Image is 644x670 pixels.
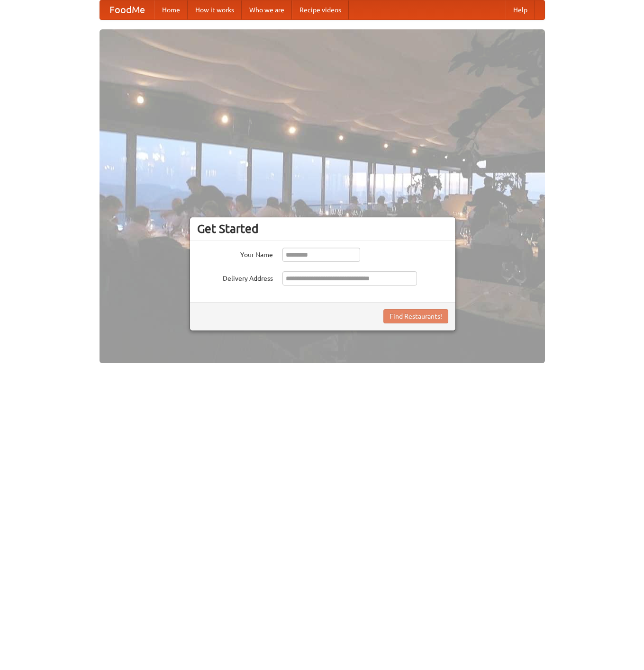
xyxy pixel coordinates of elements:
[188,0,242,19] a: How it works
[383,309,448,323] button: Find Restaurants!
[242,0,292,19] a: Who we are
[154,0,188,19] a: Home
[197,222,448,236] h3: Get Started
[197,248,273,259] label: Your Name
[292,0,349,19] a: Recipe videos
[100,0,154,19] a: FoodMe
[197,271,273,283] label: Delivery Address
[506,0,535,19] a: Help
